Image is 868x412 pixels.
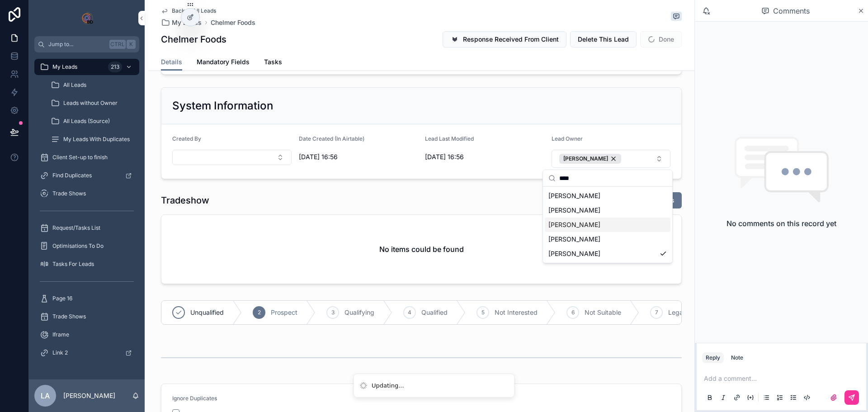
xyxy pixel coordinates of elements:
span: [DATE] 16:56 [425,152,544,161]
a: My Leads [161,18,202,27]
button: Note [727,352,747,363]
button: Delete This Lead [570,31,637,47]
a: Chelmer Foods [211,18,255,27]
p: [PERSON_NAME] [63,391,115,400]
span: Request/Tasks List [52,224,100,232]
button: Jump to...CtrlK [34,36,139,52]
span: Created By [172,135,201,142]
a: Tasks For Leads [34,256,139,272]
button: Response Received From Client [443,31,566,47]
div: 213 [108,62,122,72]
a: Page 16 [34,290,139,307]
a: Trade Shows [34,308,139,325]
span: Link 2 [52,349,68,356]
h1: Chelmer Foods [161,33,226,46]
h2: System Information [172,99,273,113]
a: Leads without Owner [45,95,139,111]
span: [PERSON_NAME] [548,249,600,258]
span: Back to All Leads [172,7,216,14]
span: Trade Shows [52,190,86,197]
span: [PERSON_NAME] [548,235,600,244]
a: Trade Shows [34,185,139,202]
span: Response Received From Client [463,35,559,44]
a: All Leads [45,77,139,93]
span: 6 [571,309,575,316]
span: [PERSON_NAME] [548,206,600,215]
span: Iframe [52,331,69,338]
span: My Leads [172,18,202,27]
a: Back to All Leads [161,7,216,14]
span: Optimisations To Do [52,242,104,250]
a: My Leads213 [34,59,139,75]
span: 5 [481,309,485,316]
a: Tasks [264,54,282,72]
span: Tasks [264,57,282,66]
div: Updating... [372,381,404,390]
span: Client Set-up to finish [52,154,108,161]
button: Unselect 1 [559,154,621,164]
h1: Tradeshow [161,194,209,207]
span: Comments [773,5,810,16]
span: Lead Owner [552,135,583,142]
a: Client Set-up to finish [34,149,139,166]
span: Jump to... [48,41,106,48]
a: My Leads With Duplicates [45,131,139,147]
span: All Leads [63,81,86,89]
a: Iframe [34,327,139,343]
h2: No items could be found [379,244,464,255]
a: All Leads (Source) [45,113,139,129]
span: [PERSON_NAME] [548,191,600,200]
span: K [127,41,135,48]
span: Page 16 [52,295,72,302]
span: All Leads (Source) [63,118,110,125]
span: My Leads With Duplicates [63,136,130,143]
span: 3 [331,309,335,316]
a: Mandatory Fields [197,54,250,72]
span: Legacy - Non Lead [668,308,726,317]
button: Reply [702,352,724,363]
span: Unqualified [190,308,224,317]
span: Date Created (In Airtable) [299,135,364,142]
span: 2 [258,309,261,316]
span: Not Interested [495,308,538,317]
img: App logo [80,11,94,25]
a: Details [161,54,182,71]
div: Note [731,354,743,361]
a: Request/Tasks List [34,220,139,236]
span: [PERSON_NAME] [548,220,600,229]
span: Qualifying [344,308,374,317]
span: Details [161,57,182,66]
button: Select Button [552,150,671,168]
span: Leads without Owner [63,99,118,107]
div: scrollable content [29,52,145,373]
span: Qualified [421,308,448,317]
span: LA [41,390,50,401]
span: Tasks For Leads [52,260,94,268]
h2: No comments on this record yet [726,218,836,229]
span: [PERSON_NAME] [563,155,608,162]
div: Suggestions [543,187,672,263]
span: Delete This Lead [578,35,629,44]
span: 4 [408,309,411,316]
span: Ignore Duplicates [172,395,217,402]
span: Prospect [271,308,297,317]
span: Ctrl [109,40,126,49]
span: Find Duplicates [52,172,92,179]
button: Select Button [172,150,292,165]
span: Trade Shows [52,313,86,320]
span: 7 [655,309,658,316]
span: Mandatory Fields [197,57,250,66]
span: Not Suitable [585,308,621,317]
span: My Leads [52,63,77,71]
span: [DATE] 16:56 [299,152,418,161]
span: Lead Last Modified [425,135,474,142]
a: Find Duplicates [34,167,139,184]
a: Link 2 [34,345,139,361]
a: Optimisations To Do [34,238,139,254]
